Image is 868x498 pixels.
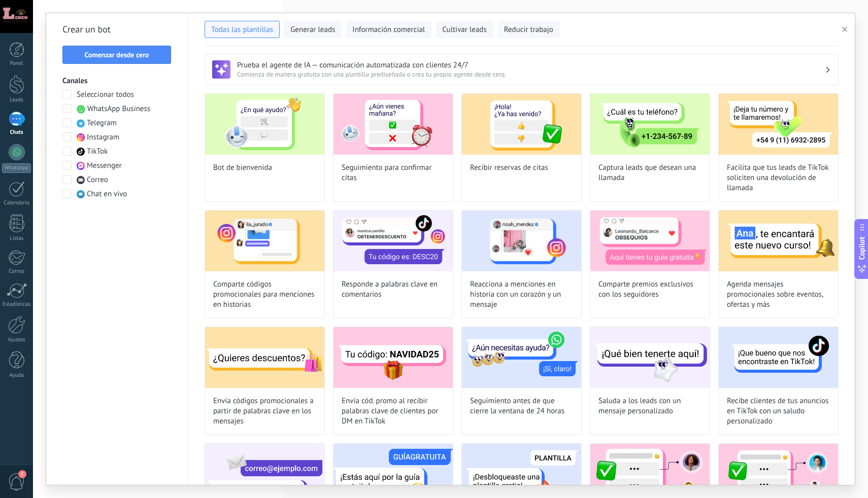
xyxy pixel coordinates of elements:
[2,200,31,206] div: Calendario
[213,279,316,310] span: Comparte códigos promocionales para menciones en historias
[719,327,838,388] img: Recibe clientes de tus anuncios en TikTok con un saludo personalizado
[346,21,431,38] button: Información comercial
[62,76,172,86] h3: Canales
[2,60,31,67] div: Panel
[2,268,31,275] div: Correo
[727,396,830,426] span: Recibe clientes de tus anuncios en TikTok con un saludo personalizado
[284,21,342,38] button: Generar leads
[333,94,453,155] img: Seguimiento para confirmar citas
[237,60,825,70] h3: Prueba el agente de IA — comunicación automatizada con clientes 24/7
[213,163,272,173] span: Bot de bienvenida
[462,94,581,155] img: Recibir reservas de citas
[590,210,710,271] img: Comparte premios exclusivos con los seguidores
[2,163,31,173] div: WhatsApp
[87,104,150,114] span: WhatsApp Business
[2,337,31,343] div: Ajustes
[237,70,825,79] span: Comienza de manera gratuita con una plantilla prediseñada o crea tu propio agente desde cero.
[719,210,838,271] img: Agenda mensajes promocionales sobre eventos, ofertas y más
[342,163,445,183] span: Seguimiento para confirmar citas
[727,279,830,310] span: Agenda mensajes promocionales sobre eventos, ofertas y más
[727,163,830,193] span: Facilita que tus leads de TikTok soliciten una devolución de llamada
[205,327,324,388] img: Envía códigos promocionales a partir de palabras clave en los mensajes
[205,94,324,155] img: Bot de bienvenida
[205,210,324,271] img: Comparte códigos promocionales para menciones en historias
[213,396,316,426] span: Envía códigos promocionales a partir de palabras clave en los mensajes
[2,372,31,379] div: Ayuda
[87,147,108,157] span: TikTok
[497,21,560,38] button: Reducir trabajo
[18,470,26,478] span: 1
[85,51,149,58] span: Comenzar desde cero
[342,396,445,426] span: Envía cód. promo al recibir palabras clave de clientes por DM en TikTok
[470,396,573,416] span: Seguimiento antes de que cierre la ventana de 24 horas
[62,46,171,64] button: Comenzar desde cero
[2,97,31,103] div: Leads
[87,189,127,199] span: Chat en vivo
[342,279,445,300] span: Responde a palabras clave en comentarios
[352,25,425,35] span: Información comercial
[598,163,702,183] span: Captura leads que desean una llamada
[442,25,486,35] span: Cultivar leads
[211,25,273,35] span: Todas las plantillas
[2,301,31,308] div: Estadísticas
[2,129,31,136] div: Chats
[2,235,31,242] div: Listas
[436,21,493,38] button: Cultivar leads
[333,327,453,388] img: Envía cód. promo al recibir palabras clave de clientes por DM en TikTok
[77,90,134,100] span: Seleccionar todos
[87,175,108,185] span: Correo
[504,25,553,35] span: Reducir trabajo
[719,94,838,155] img: Facilita que tus leads de TikTok soliciten una devolución de llamada
[290,25,335,35] span: Generar leads
[598,279,702,300] span: Comparte premios exclusivos con los seguidores
[590,94,710,155] img: Captura leads que desean una llamada
[462,210,581,271] img: Reacciona a menciones en historia con un corazón y un mensaje
[62,21,172,38] h2: Crear un bot
[87,118,117,128] span: Telegram
[205,21,280,38] button: Todas las plantillas
[470,163,548,173] span: Recibir reservas de citas
[598,396,702,416] span: Saluda a los leads con un mensaje personalizado
[590,327,710,388] img: Saluda a los leads con un mensaje personalizado
[470,279,573,310] span: Reacciona a menciones en historia con un corazón y un mensaje
[462,327,581,388] img: Seguimiento antes de que cierre la ventana de 24 horas
[87,161,122,171] span: Messenger
[333,210,453,271] img: Responde a palabras clave en comentarios
[857,237,867,260] span: Copilot
[87,132,119,143] span: Instagram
